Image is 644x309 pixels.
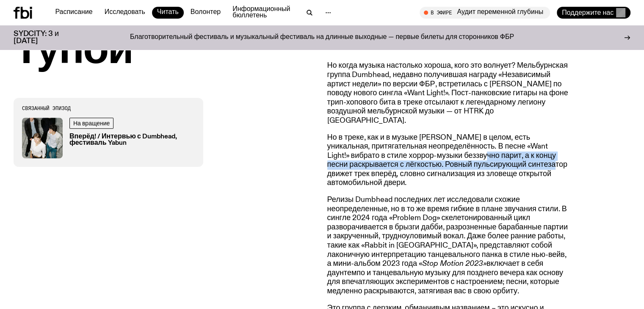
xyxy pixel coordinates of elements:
[152,7,184,19] a: Читать
[22,118,195,158] a: На вращениеВперёд! / Интервью с Dumbhead, фестиваль Yabun
[327,134,567,187] font: Но в треке, как и в музыке [PERSON_NAME] в целом, есть уникальная, притягательная неопределённост...
[55,9,92,16] font: Расписание
[50,7,97,19] a: Расписание
[130,34,514,41] font: Благотворительный фестиваль и музыкальный фестиваль на длинные выходные — первые билеты для сторо...
[420,7,550,19] button: В эфиреАудит переменной глубины
[69,133,177,146] font: Вперёд! / Интервью с Dumbhead, фестиваль Yabun
[22,105,71,112] font: Связанный эпизод
[227,7,299,19] a: Информационный бюллетень
[562,10,614,17] font: Поддержите нас
[327,62,568,124] font: Но когда музыка настолько хороша, кого это волнует? Мельбурнская группа Dumbhead, недавно получив...
[327,196,568,268] font: Релизы Dumbhead последних лет исследовали схожие неопределенные, но в то же время гибкие в плане ...
[232,6,290,19] font: Информационный бюллетень
[14,30,59,45] font: SYDCITY: 3 и [DATE]
[422,260,486,268] font: Stop Motion 2023»
[14,30,133,73] font: Тупой
[191,9,221,16] font: Волонтер
[157,9,179,16] font: Читать
[105,9,145,16] font: Исследовать
[185,7,226,19] a: Волонтер
[557,7,630,19] button: Поддержите нас
[100,7,150,19] a: Исследовать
